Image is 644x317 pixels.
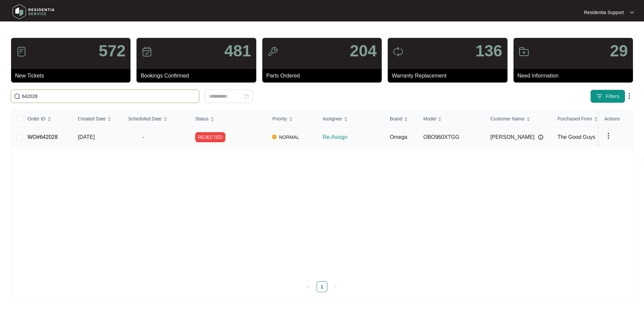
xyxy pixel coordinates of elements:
[418,110,485,128] th: Model
[317,282,327,292] a: 1
[557,115,592,122] span: Purchased From
[15,72,130,80] p: New Tickets
[333,285,337,289] span: right
[195,115,209,122] span: Status
[267,46,278,57] img: icon
[317,281,327,292] li: 1
[323,133,384,141] p: Re-Assign
[195,132,225,142] span: REJECTED
[604,132,612,140] img: dropdown arrow
[552,110,619,128] th: Purchased From
[128,115,162,122] span: Scheduled Date
[423,115,436,122] span: Model
[22,110,72,128] th: Order ID
[590,90,625,103] button: filter iconFilters
[123,110,190,128] th: Scheduled Date
[272,135,276,139] img: Vercel Logo
[390,134,407,140] span: Omega
[22,93,196,100] input: Search by Order Id, Assignee Name, Customer Name, Brand and Model
[14,93,20,100] img: search-icon
[392,72,507,80] p: Warranty Replacement
[224,43,251,59] p: 481
[599,110,633,128] th: Actions
[303,281,314,292] button: left
[610,43,628,59] p: 29
[10,2,57,22] img: residentia service logo
[99,43,125,59] p: 572
[267,110,317,128] th: Priority
[330,281,341,292] button: right
[16,46,27,57] img: icon
[323,115,342,122] span: Assignee
[605,93,620,100] span: Filters
[384,110,418,128] th: Brand
[190,110,267,128] th: Status
[490,115,525,122] span: Customer Name
[276,133,302,141] span: NORMAL
[630,11,634,14] img: dropdown arrow
[78,134,95,140] span: [DATE]
[272,115,287,122] span: Priority
[141,72,256,80] p: Bookings Confirmed
[390,115,402,122] span: Brand
[28,134,58,140] a: WO#642028
[28,115,46,122] span: Order ID
[538,135,543,140] img: Info icon
[266,72,382,80] p: Parts Ordered
[330,281,341,292] li: Next Page
[128,133,159,141] span: -
[485,110,552,128] th: Customer Name
[142,46,152,57] img: icon
[303,281,314,292] li: Previous Page
[518,72,633,80] p: Need Information
[557,134,595,140] span: The Good Guys
[317,110,384,128] th: Assignee
[393,46,404,57] img: icon
[625,92,633,100] img: dropdown arrow
[475,43,502,59] p: 136
[596,93,603,100] img: filter icon
[418,128,485,147] td: OBO960XTGG
[78,115,106,122] span: Created Date
[72,110,123,128] th: Created Date
[307,285,311,289] span: left
[584,9,624,16] p: Residentia Support
[519,46,529,57] img: icon
[490,133,535,141] span: [PERSON_NAME]
[350,43,377,59] p: 204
